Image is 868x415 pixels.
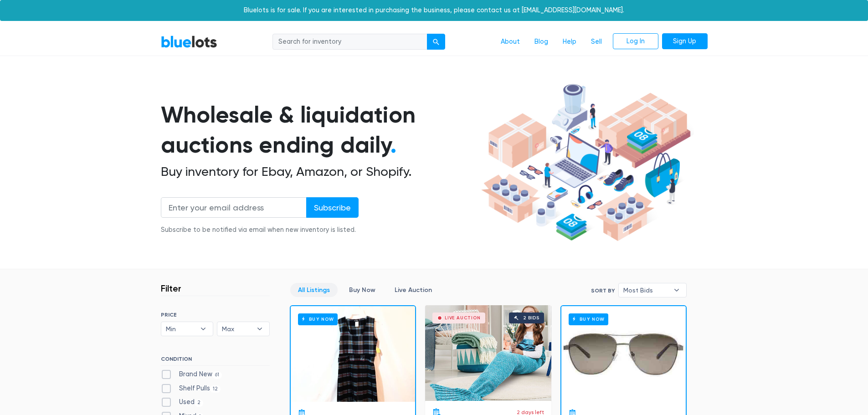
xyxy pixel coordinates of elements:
b: ▾ [250,322,269,336]
span: Most Bids [623,283,669,297]
input: Search for inventory [272,34,427,50]
span: . [390,131,396,159]
a: Live Auction 2 bids [425,305,551,401]
label: Brand New [161,369,222,379]
a: Blog [527,33,555,51]
div: Subscribe to be notified via email when new inventory is listed. [161,225,359,235]
span: Max [222,322,252,336]
h6: CONDITION [161,356,270,366]
span: Min [166,322,196,336]
h6: Buy Now [569,313,608,325]
span: 61 [212,371,222,379]
h2: Buy inventory for Ebay, Amazon, or Shopify. [161,164,478,179]
a: Buy Now [291,306,415,402]
a: Log In [613,33,658,50]
div: Live Auction [445,316,481,320]
a: BlueLots [161,35,217,48]
h1: Wholesale & liquidation auctions ending daily [161,100,478,160]
a: Buy Now [341,283,383,297]
div: 2 bids [523,316,539,320]
b: ▾ [667,283,686,297]
h6: PRICE [161,312,270,318]
a: Buy Now [561,306,686,402]
a: Live Auction [387,283,440,297]
b: ▾ [194,322,213,336]
span: 12 [210,385,221,393]
label: Sort By [591,287,615,295]
a: All Listings [290,283,338,297]
a: About [493,33,527,51]
label: Used [161,397,204,407]
h6: Buy Now [298,313,338,325]
label: Shelf Pulls [161,384,221,394]
input: Enter your email address [161,197,307,218]
span: 2 [195,400,204,407]
input: Subscribe [306,197,359,218]
a: Sell [584,33,609,51]
img: hero-ee84e7d0318cb26816c560f6b4441b76977f77a177738b4e94f68c95b2b83dbb.png [478,80,694,246]
a: Help [555,33,584,51]
h3: Filter [161,283,181,294]
a: Sign Up [662,33,708,50]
